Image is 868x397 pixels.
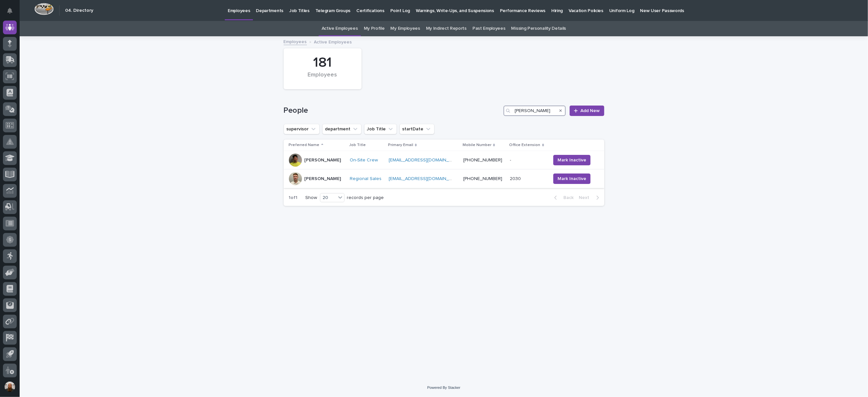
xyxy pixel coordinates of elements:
p: 2030 [510,175,523,182]
button: Notifications [3,4,17,18]
tr: [PERSON_NAME]Regional Sales [EMAIL_ADDRESS][DOMAIN_NAME] [PHONE_NUMBER]20302030 Mark Inactive [284,170,604,188]
div: Employees [295,72,350,85]
a: Regional Sales [350,176,381,182]
div: 20 [320,194,336,201]
button: startDate [399,124,434,134]
tr: [PERSON_NAME]On-Site Crew [EMAIL_ADDRESS][DOMAIN_NAME] [PHONE_NUMBER]-- Mark Inactive [284,151,604,170]
a: My Employees [391,21,420,36]
a: Employees [284,38,307,45]
h2: 04. Directory [65,8,93,13]
a: Past Employees [472,21,505,36]
p: Preferred Name [289,141,320,149]
span: Back [560,195,574,200]
input: Search [504,106,566,116]
p: Mobile Number [463,141,491,149]
a: My Profile [364,21,385,36]
p: Active Employees [314,38,352,45]
span: Mark Inactive [558,175,586,182]
div: 181 [295,55,350,71]
button: Mark Inactive [553,174,591,184]
a: My Indirect Reports [426,21,467,36]
button: Job Title [364,124,397,134]
a: [EMAIL_ADDRESS][DOMAIN_NAME] [389,176,463,181]
a: Powered By Stacker [427,386,460,389]
button: users-avatar [3,380,17,394]
a: Add New [570,106,604,116]
p: records per page [347,195,384,201]
button: Mark Inactive [553,155,591,165]
p: [PERSON_NAME] [305,176,341,182]
span: Add New [581,108,600,113]
p: Show [306,195,317,201]
a: [PHONE_NUMBER] [463,158,502,162]
button: Back [549,195,576,201]
p: - [510,156,513,163]
p: [PERSON_NAME] [305,157,341,163]
p: Job Title [349,141,366,149]
p: Office Extension [509,141,540,149]
button: department [322,124,362,134]
a: On-Site Crew [350,157,378,163]
span: Next [579,195,593,200]
p: 1 of 1 [284,190,303,206]
button: Next [576,195,604,201]
a: Active Employees [322,21,358,36]
img: Workspace Logo [34,3,54,15]
a: Missing Personality Details [511,21,566,36]
p: Primary Email [388,141,413,149]
button: supervisor [284,124,320,134]
a: [PHONE_NUMBER] [463,176,502,181]
a: [EMAIL_ADDRESS][DOMAIN_NAME] [389,158,463,162]
h1: People [284,106,501,115]
div: Notifications [8,8,17,18]
span: Mark Inactive [558,157,586,163]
